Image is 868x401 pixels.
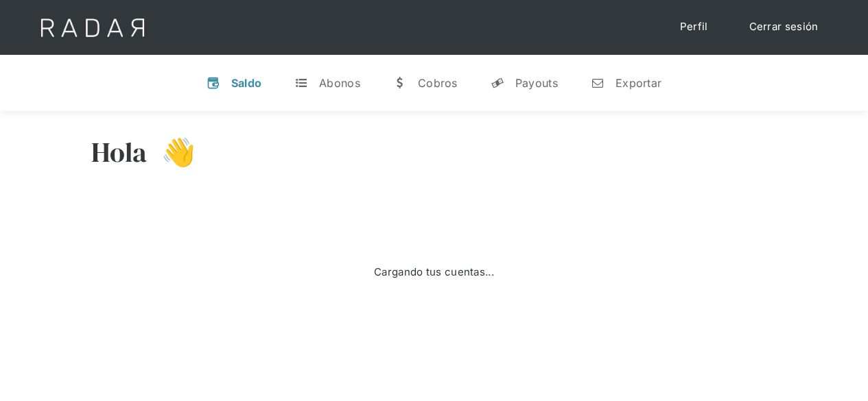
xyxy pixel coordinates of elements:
[393,76,407,90] div: w
[91,135,148,169] h3: Hola
[148,135,196,169] h3: 👋
[319,76,360,90] div: Abonos
[207,76,220,90] div: v
[615,76,661,90] div: Exportar
[666,14,722,40] a: Perfil
[591,76,605,90] div: n
[294,76,308,90] div: t
[736,14,832,40] a: Cerrar sesión
[231,76,262,90] div: Saldo
[374,265,494,280] div: Cargando tus cuentas...
[418,76,458,90] div: Cobros
[515,76,558,90] div: Payouts
[491,76,504,90] div: y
